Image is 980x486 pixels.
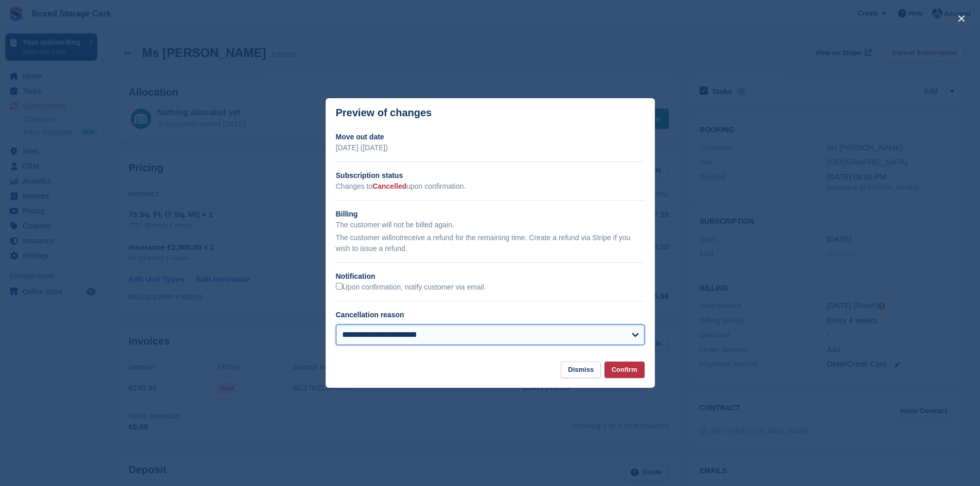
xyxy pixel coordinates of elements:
[391,233,401,242] em: not
[372,182,406,190] span: Cancelled
[336,311,404,319] label: Cancellation reason
[336,271,645,282] h2: Notification
[336,232,645,254] p: The customer will receive a refund for the remaining time. Create a refund via Stripe if you wish...
[336,181,645,192] p: Changes to upon confirmation.
[336,283,486,292] label: Upon confirmation, notify customer via email.
[336,170,645,181] h2: Subscription status
[336,107,432,119] p: Preview of changes
[336,283,343,290] input: Upon confirmation, notify customer via email.
[336,142,645,153] p: [DATE] ([DATE])
[336,220,645,230] p: The customer will not be billed again.
[336,209,645,220] h2: Billing
[336,132,645,142] h2: Move out date
[604,362,645,379] button: Confirm
[561,362,601,379] button: Dismiss
[953,10,970,27] button: close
